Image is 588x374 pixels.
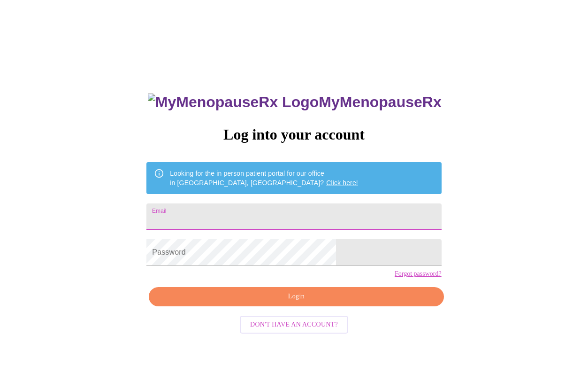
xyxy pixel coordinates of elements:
[237,320,351,328] a: Don't have an account?
[170,165,358,191] div: Looking for the in person patient portal for our office in [GEOGRAPHIC_DATA], [GEOGRAPHIC_DATA]?
[160,291,433,303] span: Login
[326,179,358,187] a: Click here!
[250,319,338,331] span: Don't have an account?
[395,270,442,278] a: Forgot password?
[240,316,348,334] button: Don't have an account?
[146,126,441,143] h3: Log into your account
[148,93,442,111] h3: MyMenopauseRx
[149,287,443,306] button: Login
[148,93,319,111] img: MyMenopauseRx Logo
